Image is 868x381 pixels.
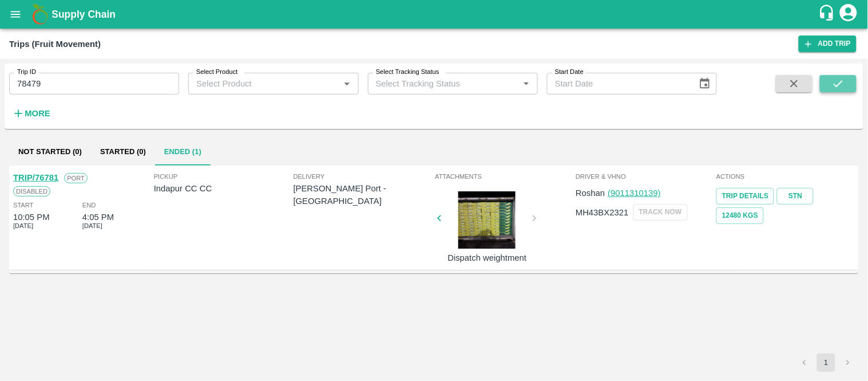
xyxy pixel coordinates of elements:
[13,173,58,182] a: TRIP/76781
[82,221,102,231] span: [DATE]
[576,188,605,198] span: Roshan
[91,138,155,166] button: Started (0)
[29,3,51,26] img: logo
[519,76,534,91] button: Open
[376,68,439,77] label: Select Tracking Status
[13,221,33,231] span: [DATE]
[716,207,764,224] button: 12480 Kgs
[716,171,855,182] span: Actions
[13,211,50,223] div: 10:05 PM
[13,200,33,210] span: Start
[818,4,838,25] div: customer-support
[64,173,88,183] span: Port
[9,138,91,166] button: Not Started (0)
[555,68,584,77] label: Start Date
[51,6,818,22] a: Supply Chain
[716,188,774,205] a: Trip Details
[2,1,29,28] button: open drawer
[25,109,50,118] strong: More
[13,186,50,197] span: Disabled
[694,73,716,95] button: Choose date
[794,353,859,372] nav: pagination navigation
[9,73,179,95] input: Enter Trip ID
[51,9,116,20] b: Supply Chain
[82,200,96,210] span: End
[9,37,101,52] div: Trips (Fruit Movement)
[9,104,53,123] button: More
[154,182,294,195] p: Indapur CC CC
[82,211,114,223] div: 4:05 PM
[777,188,814,205] a: STN
[154,171,294,182] span: Pickup
[444,252,530,264] p: Dispatch weightment
[17,68,36,77] label: Trip ID
[576,171,714,182] span: Driver & VHNo
[192,76,336,91] input: Select Product
[547,73,689,95] input: Start Date
[817,353,835,372] button: page 1
[576,206,628,219] p: MH43BX2321
[371,76,501,91] input: Select Tracking Status
[838,2,859,26] div: account of current user
[294,171,433,182] span: Delivery
[799,36,857,52] a: Add Trip
[196,68,237,77] label: Select Product
[608,188,660,198] a: (9011310139)
[294,182,433,208] p: [PERSON_NAME] Port - [GEOGRAPHIC_DATA]
[339,76,354,91] button: Open
[155,138,211,166] button: Ended (1)
[435,171,573,182] span: Attachments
